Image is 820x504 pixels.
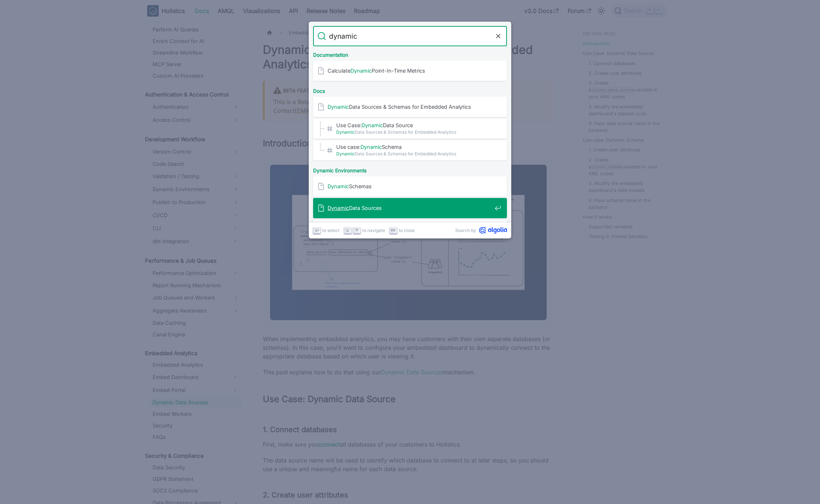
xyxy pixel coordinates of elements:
mark: Dynamic [328,183,349,189]
div: Dynamic Environments [312,162,508,176]
mark: Dynamic [362,122,383,128]
a: Example:Dynamical Data Source at User Level​DynamicData Sources [313,220,507,240]
svg: Arrow down [345,228,350,233]
span: to close [399,227,415,234]
span: Data Sources & Schemas for Embedded Analytics [336,129,492,135]
span: Schemas [328,183,492,190]
button: Clear the query [494,32,503,40]
mark: Dynamic [328,205,349,211]
span: Use Case: Data Source​ [336,122,492,129]
a: DynamicSchemas [313,176,507,197]
a: Use case:DynamicSchema​DynamicData Sources & Schemas for Embedded Analytics [313,140,507,160]
span: Use case: Schema​ [336,143,492,150]
mark: Dynamic [336,129,355,135]
a: DynamicData Sources [313,198,507,218]
mark: Dynamic [350,68,372,74]
span: Search by [455,227,476,234]
div: Docs [312,82,508,97]
mark: Dynamic [328,104,349,110]
span: Data Sources & Schemas for Embedded Analytics [328,103,492,110]
span: to select [322,227,339,234]
svg: Enter key [314,228,320,233]
svg: Arrow up [354,228,360,233]
span: Data Sources & Schemas for Embedded Analytics [336,150,492,157]
mark: Dynamic [360,144,382,150]
a: CalculateDynamicPoint-In-Time Metrics [313,61,507,81]
span: Calculate Point-In-Time Metrics [328,67,492,74]
mark: Dynamic [336,151,355,156]
a: Search byAlgolia [455,227,507,234]
div: Documentation [312,46,508,61]
input: Search docs [326,26,494,46]
a: Use Case:DynamicData Source​DynamicData Sources & Schemas for Embedded Analytics [313,119,507,139]
span: to navigate [362,227,385,234]
a: DynamicData Sources & Schemas for Embedded Analytics [313,97,507,117]
span: Data Sources [328,204,492,211]
svg: Algolia [479,227,507,234]
svg: Escape key [390,228,396,233]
